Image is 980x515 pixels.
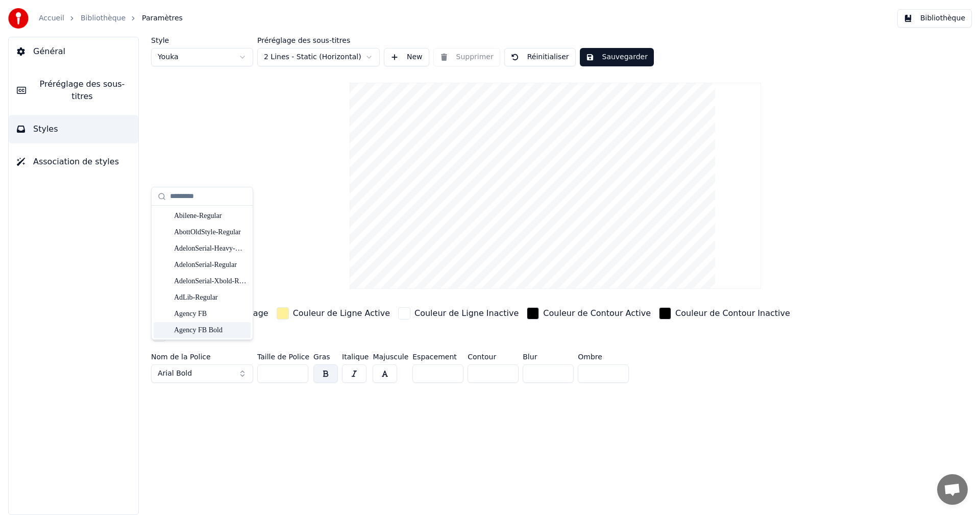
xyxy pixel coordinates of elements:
label: Taille de Police [257,353,309,360]
label: Ombre [578,353,629,360]
button: Couleur de Contour Active [525,305,653,322]
button: Réinitialiser [504,48,576,66]
span: Styles [33,123,58,135]
button: Bibliothèque [897,9,972,28]
img: youka [8,8,29,29]
div: AdLib-Regular [174,292,247,303]
span: Général [33,45,65,58]
label: Gras [313,353,338,360]
div: AdelonSerial-Xbold-Regular [174,276,247,286]
label: Préréglage des sous-titres [257,37,380,44]
button: Sauvegarder [580,48,654,66]
nav: breadcrumb [39,13,183,23]
button: Couleur de Ligne Active [275,305,392,322]
div: Couleur de Contour Inactive [675,307,790,320]
div: AdelonSerial-Heavy-Regular [174,243,247,254]
div: Couleur de Contour Active [543,307,651,320]
label: Majuscule [373,353,408,360]
a: Accueil [39,13,64,23]
label: Style [151,37,253,44]
button: Couleur de Ligne Inactive [396,305,521,322]
div: AdelonSerial-Regular [174,260,247,270]
label: Contour [468,353,519,360]
div: Agency FB [174,309,247,319]
label: Espacement [412,353,463,360]
button: Association de styles [9,148,138,176]
button: Général [9,37,138,66]
div: Couleur de Ligne Active [293,307,390,320]
button: Couleur de Contour Inactive [657,305,792,322]
button: Styles [9,115,138,143]
span: Arial Bold [158,369,192,379]
button: New [384,48,429,66]
label: Italique [342,353,369,360]
div: Ouvrir le chat [937,474,968,505]
label: Blur [523,353,574,360]
a: Bibliothèque [81,13,126,23]
button: Préréglage des sous-titres [9,70,138,111]
label: Nom de la Police [151,353,253,360]
div: Abilene-Regular [174,211,247,221]
span: Paramètres [142,13,183,23]
span: Préréglage des sous-titres [34,78,130,103]
div: Agency FB Bold [174,325,247,335]
span: Association de styles [33,156,119,168]
div: AbottOldStyle-Regular [174,227,247,237]
div: Couleur de Ligne Inactive [414,307,519,320]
